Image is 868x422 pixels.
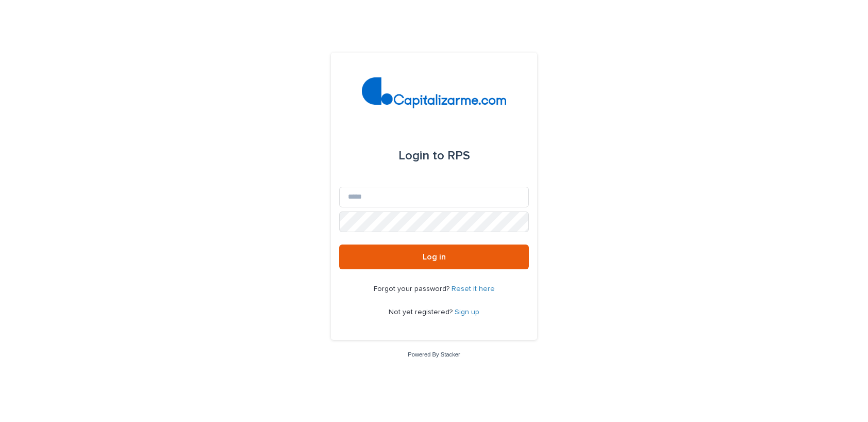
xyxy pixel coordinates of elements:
a: Reset it here [452,285,495,293]
a: Sign up [455,309,479,316]
div: RPS [398,141,470,170]
a: Powered By Stacker [408,351,460,358]
button: Log in [339,245,529,269]
span: Login to [398,150,444,162]
span: Log in [423,253,446,261]
span: Not yet registered? [389,309,455,316]
img: TjQlHxlQVOtaKxwbrr5R [362,77,507,108]
span: Forgot your password? [374,285,452,293]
